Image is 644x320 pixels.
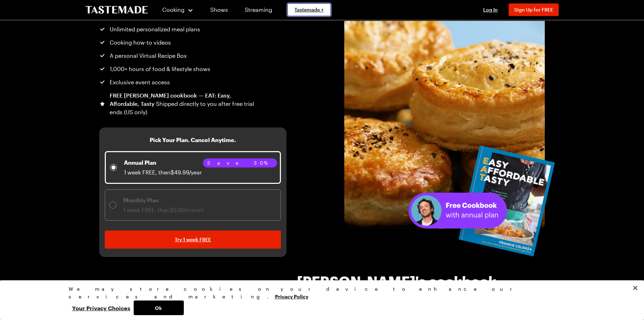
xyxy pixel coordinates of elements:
span: Unlimited personalized meal plans [110,25,200,33]
a: More information about your privacy, opens in a new tab [275,293,308,299]
span: Sign Up for FREE [514,7,553,13]
div: FREE [PERSON_NAME] cookbook — EAT: Easy, Affordable, Tasty [110,91,255,116]
span: Log In [483,7,498,13]
span: 1,000+ hours of food & lifestyle shows [110,65,210,73]
button: Your Privacy Choices [69,301,134,315]
span: 1 week FREE, then $49.99/year [124,169,202,175]
h3: [PERSON_NAME]'s cookbook, our gift to you [297,274,527,304]
button: Cooking [162,1,194,18]
a: Try 1 week FREE [105,231,281,249]
div: Privacy [69,285,570,315]
button: Sign Up for FREE [509,3,559,16]
a: To Tastemade Home Page [85,6,148,14]
span: Exclusive event access [110,78,170,86]
span: Cooking [162,6,184,13]
ul: Tastemade+ Annual subscription benefits [99,12,255,116]
span: A personal Virtual Recipe Box [110,52,187,60]
span: Tastemade + [294,6,324,13]
span: Save 30% [207,159,273,167]
button: Close [628,280,643,296]
div: We may store cookies on your device to enhance our services and marketing. [69,285,570,301]
a: Tastemade + [288,3,331,16]
span: Cooking how-to videos [110,38,171,47]
button: Ok [134,301,184,315]
p: Monthly Plan [123,196,204,204]
span: Shipped directly to you after free trial ends (US only) [110,100,254,115]
h3: Pick Your Plan. Cancel Anytime. [150,136,236,144]
p: Annual Plan [124,158,202,167]
span: Try 1 week FREE [175,236,211,243]
button: Log In [477,6,504,13]
span: 1 week FREE, then $5.99/month [123,206,204,213]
